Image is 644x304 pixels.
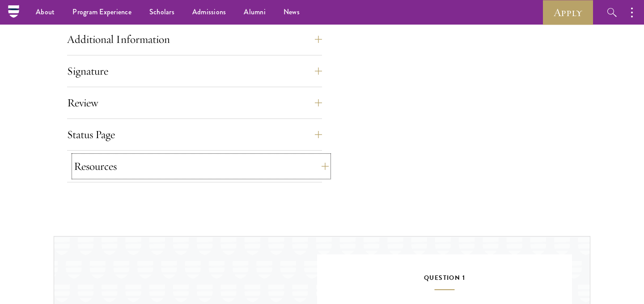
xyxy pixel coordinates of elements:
[67,124,322,145] button: Status Page
[67,60,322,82] button: Signature
[67,29,322,50] button: Additional Information
[74,156,329,177] button: Resources
[67,92,322,114] button: Review
[344,272,545,290] h5: Question 1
